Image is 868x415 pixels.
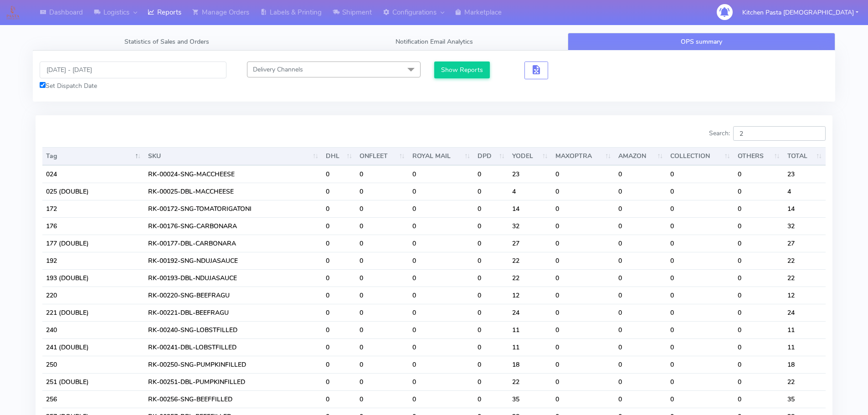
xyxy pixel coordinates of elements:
[615,200,667,217] td: 0
[734,338,784,356] td: 0
[667,165,734,183] td: 0
[508,200,552,217] td: 14
[615,235,667,252] td: 0
[734,200,784,217] td: 0
[434,61,490,78] button: Show Reports
[709,126,826,141] label: Search:
[474,165,508,183] td: 0
[552,321,615,338] td: 0
[734,287,784,304] td: 0
[144,304,322,321] td: RK-00221-DBL-BEEFRAGU
[784,390,826,408] td: 35
[144,321,322,338] td: RK-00240-SNG-LOBSTFILLED
[734,183,784,200] td: 0
[734,373,784,390] td: 0
[144,287,322,304] td: RK-00220-SNG-BEEFRAGU
[784,321,826,338] td: 11
[322,235,356,252] td: 0
[409,183,474,200] td: 0
[409,235,474,252] td: 0
[615,390,667,408] td: 0
[409,338,474,356] td: 0
[474,373,508,390] td: 0
[552,287,615,304] td: 0
[409,165,474,183] td: 0
[734,147,784,165] th: OTHERS : activate to sort column ascending
[356,183,408,200] td: 0
[356,390,408,408] td: 0
[356,338,408,356] td: 0
[322,147,356,165] th: DHL : activate to sort column ascending
[409,252,474,269] td: 0
[409,287,474,304] td: 0
[144,338,322,356] td: RK-00241-DBL-LOBSTFILLED
[356,252,408,269] td: 0
[784,252,826,269] td: 22
[144,183,322,200] td: RK-00025-DBL-MACCHEESE
[322,269,356,287] td: 0
[784,373,826,390] td: 22
[409,304,474,321] td: 0
[734,269,784,287] td: 0
[42,338,144,356] td: 241 (DOUBLE)
[508,217,552,235] td: 32
[322,304,356,321] td: 0
[322,200,356,217] td: 0
[552,390,615,408] td: 0
[784,147,826,165] th: TOTAL : activate to sort column ascending
[409,373,474,390] td: 0
[667,321,734,338] td: 0
[508,304,552,321] td: 24
[474,147,508,165] th: DPD : activate to sort column ascending
[322,287,356,304] td: 0
[508,147,552,165] th: YODEL : activate to sort column ascending
[615,217,667,235] td: 0
[356,165,408,183] td: 0
[356,269,408,287] td: 0
[667,373,734,390] td: 0
[474,287,508,304] td: 0
[734,217,784,235] td: 0
[322,338,356,356] td: 0
[474,217,508,235] td: 0
[667,235,734,252] td: 0
[474,390,508,408] td: 0
[42,183,144,200] td: 025 (DOUBLE)
[734,252,784,269] td: 0
[42,200,144,217] td: 172
[144,235,322,252] td: RK-00177-DBL-CARBONARA
[734,390,784,408] td: 0
[552,183,615,200] td: 0
[474,252,508,269] td: 0
[681,37,722,46] span: OPS summary
[508,287,552,304] td: 12
[409,200,474,217] td: 0
[144,147,322,165] th: SKU: activate to sort column ascending
[784,269,826,287] td: 22
[784,338,826,356] td: 11
[322,373,356,390] td: 0
[667,356,734,373] td: 0
[42,373,144,390] td: 251 (DOUBLE)
[33,33,835,51] ul: Tabs
[784,200,826,217] td: 14
[784,235,826,252] td: 27
[508,269,552,287] td: 22
[667,287,734,304] td: 0
[667,252,734,269] td: 0
[667,200,734,217] td: 0
[734,304,784,321] td: 0
[667,338,734,356] td: 0
[734,356,784,373] td: 0
[356,356,408,373] td: 0
[474,183,508,200] td: 0
[40,81,226,91] div: Set Dispatch Date
[667,217,734,235] td: 0
[474,321,508,338] td: 0
[42,252,144,269] td: 192
[144,373,322,390] td: RK-00251-DBL-PUMPKINFILLED
[734,321,784,338] td: 0
[42,356,144,373] td: 250
[42,321,144,338] td: 240
[615,183,667,200] td: 0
